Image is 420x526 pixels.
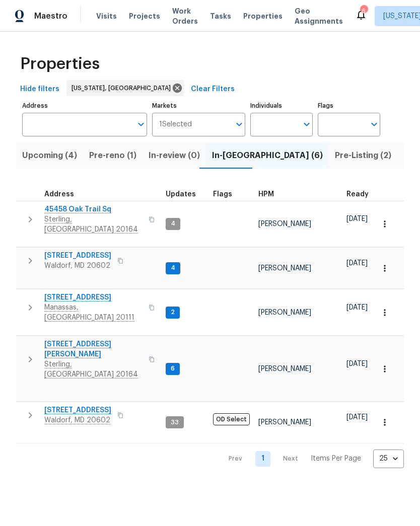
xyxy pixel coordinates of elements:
[232,117,246,131] button: Open
[367,117,381,131] button: Open
[243,11,283,21] span: Properties
[89,148,136,163] span: Pre-reno (1)
[250,103,313,109] label: Individuals
[166,191,196,198] span: Updates
[159,120,192,129] span: 1 Selected
[346,360,368,367] span: [DATE]
[20,83,59,96] span: Hide filters
[346,191,378,198] div: Earliest renovation start date (first business day after COE or Checkout)
[129,11,160,21] span: Projects
[167,418,183,427] span: 33
[360,6,367,16] div: 6
[172,6,198,26] span: Work Orders
[187,80,239,99] button: Clear Filters
[258,265,311,272] span: [PERSON_NAME]
[96,11,117,21] span: Visits
[346,215,368,222] span: [DATE]
[134,117,148,131] button: Open
[346,191,369,198] span: Ready
[66,80,184,96] div: [US_STATE], [GEOGRAPHIC_DATA]
[335,148,391,163] span: Pre-Listing (2)
[373,445,404,472] div: 25
[22,148,77,163] span: Upcoming (4)
[258,191,274,198] span: HPM
[346,414,368,421] span: [DATE]
[44,191,74,198] span: Address
[34,11,67,21] span: Maestro
[44,251,111,261] span: [STREET_ADDRESS]
[20,59,100,69] span: Properties
[300,117,314,131] button: Open
[167,264,179,272] span: 4
[72,83,175,93] span: [US_STATE], [GEOGRAPHIC_DATA]
[167,219,179,228] span: 4
[258,309,311,316] span: [PERSON_NAME]
[44,261,111,271] span: Waldorf, MD 20602
[318,103,380,109] label: Flags
[149,148,200,163] span: In-review (0)
[212,148,323,163] span: In-[GEOGRAPHIC_DATA] (6)
[346,304,368,311] span: [DATE]
[167,364,179,373] span: 6
[191,83,235,96] span: Clear Filters
[152,103,246,109] label: Markets
[16,80,63,99] button: Hide filters
[167,308,179,317] span: 2
[255,451,270,467] a: Goto page 1
[22,103,147,109] label: Address
[258,220,311,228] span: [PERSON_NAME]
[311,454,361,464] p: Items Per Page
[258,365,311,372] span: [PERSON_NAME]
[346,260,368,267] span: [DATE]
[210,13,231,20] span: Tasks
[213,413,250,425] span: OD Select
[213,191,232,198] span: Flags
[295,6,343,26] span: Geo Assignments
[219,449,404,468] nav: Pagination Navigation
[258,419,311,426] span: [PERSON_NAME]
